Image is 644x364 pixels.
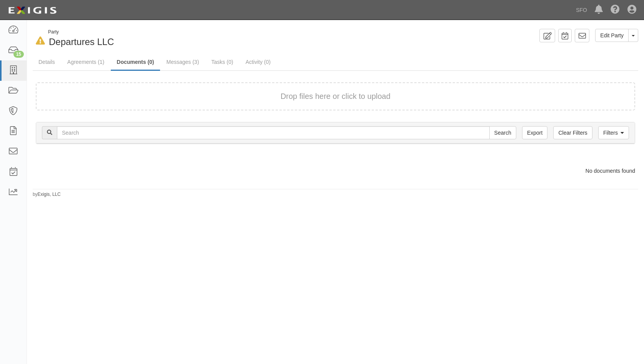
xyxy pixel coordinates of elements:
div: No documents found [30,167,641,175]
a: Edit Party [595,29,629,42]
a: Clear Filters [553,126,592,139]
i: Help Center - Complianz [611,5,620,15]
a: Exigis, LLC [38,192,61,197]
a: Tasks (0) [205,54,239,70]
div: Party [48,29,114,35]
a: SFO [572,2,591,18]
small: by [33,191,61,198]
img: logo-5460c22ac91f19d4615b14bd174203de0afe785f0fc80cf4dbbc73dc1793850b.png [6,3,59,17]
a: Activity (0) [240,54,276,70]
a: Documents (0) [111,54,160,71]
a: Messages (3) [161,54,205,70]
input: Search [57,126,490,139]
a: Filters [598,126,629,139]
a: Agreements (1) [62,54,110,70]
div: 15 [13,51,24,58]
a: Details [33,54,61,70]
span: Departures LLC [49,37,114,47]
i: In Default since 09/03/2025 [36,37,45,45]
a: Export [522,126,547,139]
div: Departures LLC [33,29,330,48]
input: Search [489,126,516,139]
button: Drop files here or click to upload [280,91,390,102]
